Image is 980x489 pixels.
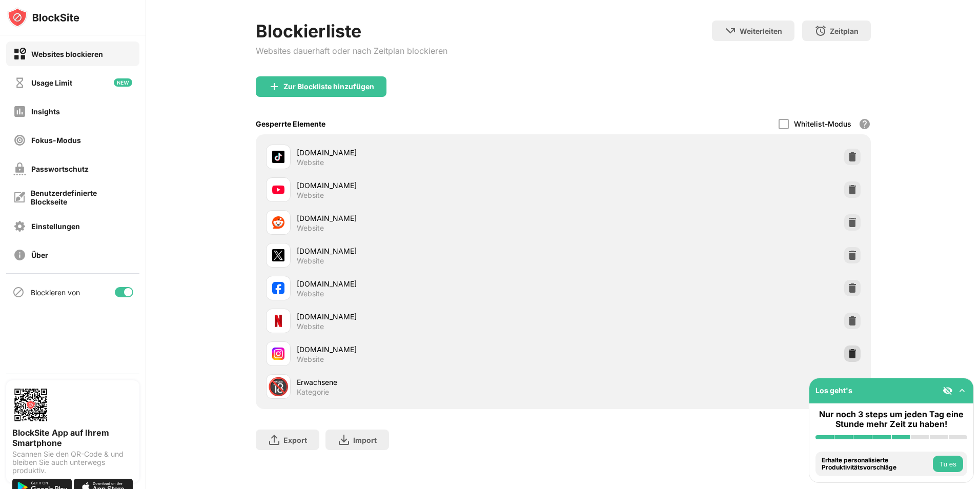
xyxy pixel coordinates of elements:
[12,427,133,448] div: BlockSite App auf Ihrem Smartphone
[297,223,324,233] div: Website
[31,136,81,145] div: Fokus-Modus
[31,78,72,87] div: Usage Limit
[13,134,26,147] img: focus-off.svg
[272,315,284,327] img: favicons
[272,249,284,261] img: favicons
[297,246,563,256] div: [DOMAIN_NAME]
[933,456,963,472] button: Tu es
[297,278,563,289] div: [DOMAIN_NAME]
[297,213,563,223] div: [DOMAIN_NAME]
[13,76,26,89] img: time-usage-off.svg
[31,288,80,297] div: Blockieren von
[283,83,374,91] div: Zur Blockliste hinzufügen
[12,386,49,423] img: options-page-qr-code.png
[297,311,563,322] div: [DOMAIN_NAME]
[272,348,284,360] img: favicons
[13,105,26,118] img: insights-off.svg
[297,191,324,200] div: Website
[13,191,26,203] img: customize-block-page-off.svg
[815,386,852,395] div: Los geht's
[297,377,563,388] div: Erwachsene
[256,21,447,42] div: Blockierliste
[12,450,133,475] div: Scannen Sie den QR-Code & und bleiben Sie auch unterwegs produktiv.
[256,46,447,56] div: Websites dauerhaft oder nach Zeitplan blockieren
[31,251,48,259] div: Über
[297,256,324,266] div: Website
[272,216,284,229] img: favicons
[13,249,26,261] img: about-off.svg
[297,355,324,364] div: Website
[31,189,132,206] div: Benutzerdefinierte Blockseite
[283,436,307,444] div: Export
[31,50,103,58] div: Websites blockieren
[297,147,563,158] div: [DOMAIN_NAME]
[31,107,60,116] div: Insights
[297,388,329,397] div: Kategorie
[297,158,324,167] div: Website
[353,436,377,444] div: Import
[794,119,851,128] div: Whitelist-Modus
[830,27,859,35] div: Zeitplan
[272,184,284,196] img: favicons
[114,78,132,87] img: new-icon.svg
[297,322,324,331] div: Website
[957,385,967,396] img: omni-setup-toggle.svg
[31,165,89,173] div: Passwortschutz
[7,7,79,28] img: logo-blocksite.svg
[272,282,284,294] img: favicons
[740,27,782,35] div: Weiterleiten
[297,180,563,191] div: [DOMAIN_NAME]
[297,289,324,298] div: Website
[268,376,289,397] div: 🔞
[297,344,563,355] div: [DOMAIN_NAME]
[943,385,953,396] img: eye-not-visible.svg
[13,220,26,233] img: settings-off.svg
[13,48,26,60] img: block-on.svg
[822,457,930,472] div: Erhalte personalisierte Produktivitätsvorschläge
[272,151,284,163] img: favicons
[13,162,26,175] img: password-protection-off.svg
[12,286,25,298] img: blocking-icon.svg
[256,119,325,128] div: Gesperrte Elemente
[31,222,80,231] div: Einstellungen
[815,410,967,429] div: Nur noch 3 steps um jeden Tag eine Stunde mehr Zeit zu haben!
